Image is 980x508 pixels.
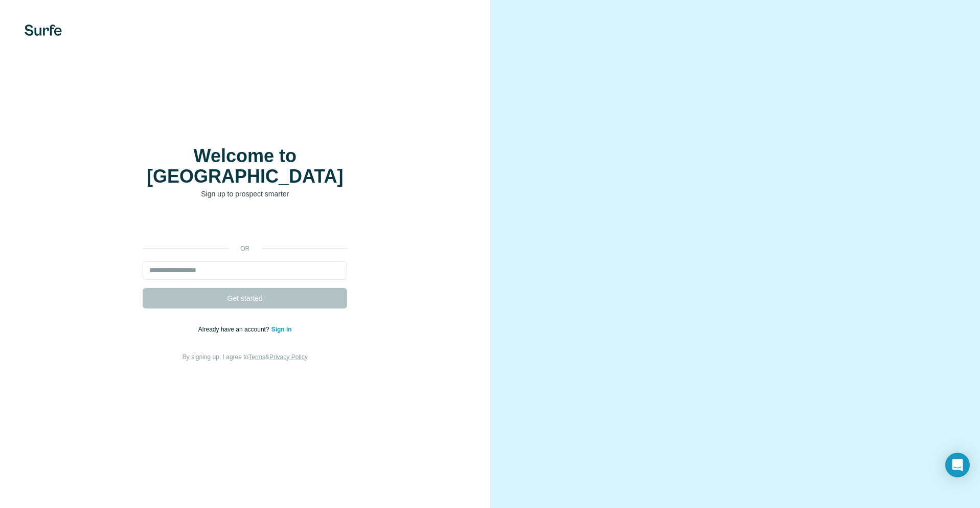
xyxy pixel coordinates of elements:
[248,354,265,361] a: Terms
[229,244,261,253] p: or
[143,189,347,199] p: Sign up to prospect smarter
[271,326,292,333] a: Sign in
[183,354,308,361] span: By signing up, I agree to &
[945,453,970,477] div: Open Intercom Messenger
[198,326,271,333] span: Already have an account?
[269,354,308,361] a: Privacy Policy
[143,146,347,187] h1: Welcome to [GEOGRAPHIC_DATA]
[138,214,352,237] iframe: Sign in with Google Button
[25,25,62,36] img: Surfe's logo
